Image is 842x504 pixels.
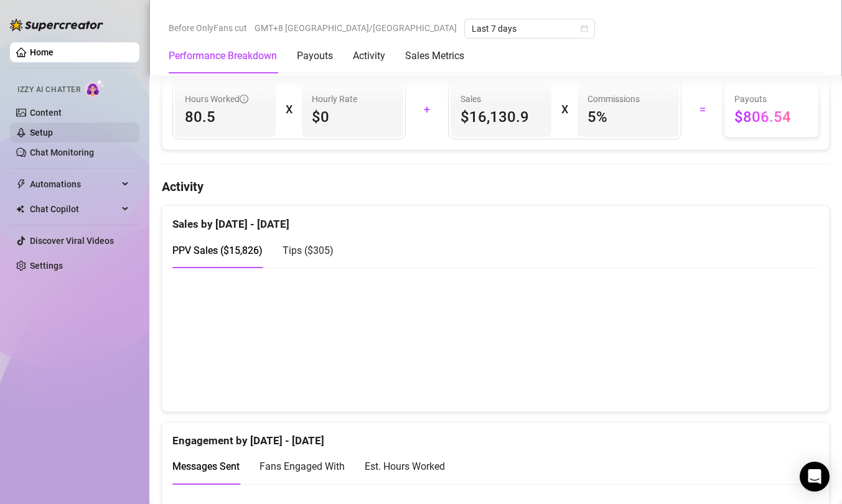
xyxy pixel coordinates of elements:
[561,100,568,119] div: X
[240,95,248,103] span: info-circle
[185,107,266,127] span: 80.5
[172,460,240,472] span: Messages Sent
[581,25,588,32] span: calendar
[353,49,385,63] div: Activity
[30,236,114,246] a: Discover Viral Videos
[17,84,80,96] span: Izzy AI Chatter
[30,108,62,118] a: Content
[30,199,118,219] span: Chat Copilot
[185,92,248,106] span: Hours Worked
[283,245,334,256] span: Tips ( $305 )
[30,47,54,57] a: Home
[169,49,277,63] div: Performance Breakdown
[286,100,292,119] div: X
[172,245,263,256] span: PPV Sales ( $15,826 )
[30,174,118,194] span: Automations
[312,107,393,127] span: $0
[461,92,541,106] span: Sales
[800,462,830,492] div: Open Intercom Messenger
[10,19,103,31] img: logo-BBDzfeDw.svg
[172,422,819,449] div: Engagement by [DATE] - [DATE]
[169,19,247,37] span: Before OnlyFans cut
[689,100,716,119] div: =
[734,107,808,127] span: $806.54
[255,19,457,37] span: GMT+8 [GEOGRAPHIC_DATA]/[GEOGRAPHIC_DATA]
[312,92,357,106] article: Hourly Rate
[30,261,63,271] a: Settings
[587,107,668,127] span: 5 %
[413,100,441,119] div: +
[16,205,24,213] img: Chat Copilot
[365,459,445,474] div: Est. Hours Worked
[587,92,640,106] article: Commissions
[16,179,26,189] span: thunderbolt
[297,49,333,63] div: Payouts
[461,107,541,127] span: $16,130.9
[405,49,464,63] div: Sales Metrics
[30,147,94,157] a: Chat Monitoring
[734,92,808,106] span: Payouts
[85,79,105,97] img: AI Chatter
[172,206,819,233] div: Sales by [DATE] - [DATE]
[162,178,830,195] h4: Activity
[472,19,587,38] span: Last 7 days
[260,460,345,472] span: Fans Engaged With
[30,128,53,138] a: Setup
